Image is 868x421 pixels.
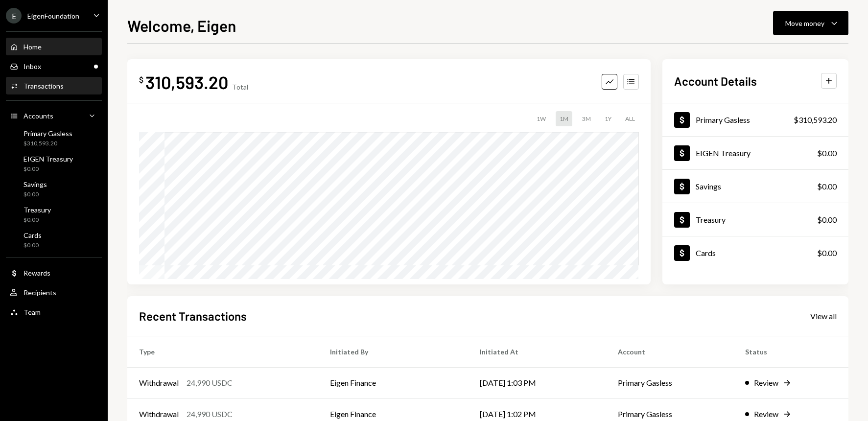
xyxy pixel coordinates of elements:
div: $310,593.20 [23,140,72,148]
div: $310,593.20 [794,114,837,126]
div: $ [139,75,143,85]
a: Cards$0.00 [6,228,102,252]
a: Cards$0.00 [662,236,848,269]
th: Status [733,336,848,367]
div: 1Y [601,111,615,126]
a: View all [810,310,837,321]
div: $0.00 [23,216,51,224]
th: Account [606,336,733,367]
a: Savings$0.00 [662,170,848,203]
div: Team [23,308,41,316]
div: Savings [696,182,721,191]
a: Rewards [6,264,102,281]
div: $0.00 [817,214,837,226]
th: Initiated By [318,336,468,367]
div: Treasury [696,215,726,224]
div: E [6,8,22,23]
div: $0.00 [23,190,47,199]
a: Recipients [6,283,102,301]
div: 24,990 USDC [187,377,233,389]
div: Primary Gasless [696,115,750,124]
td: [DATE] 1:03 PM [468,367,607,398]
div: $0.00 [817,181,837,192]
div: Rewards [23,269,50,277]
div: 310,593.20 [145,71,228,93]
div: EIGEN Treasury [23,155,73,163]
div: Withdrawal [139,408,179,420]
div: Accounts [23,112,53,120]
div: Withdrawal [139,377,179,389]
div: $0.00 [817,147,837,159]
div: Home [23,43,42,51]
div: Savings [23,180,47,188]
div: 3M [578,111,595,126]
div: Cards [23,231,42,239]
div: Transactions [23,82,64,90]
div: EIGEN Treasury [696,148,751,158]
a: Home [6,38,102,55]
div: ALL [621,111,639,126]
a: Primary Gasless$310,593.20 [662,103,848,136]
div: Move money [785,18,824,28]
a: Transactions [6,77,102,94]
div: $0.00 [817,247,837,259]
div: Review [754,408,778,420]
a: Treasury$0.00 [662,203,848,236]
div: EigenFoundation [27,12,79,20]
a: Accounts [6,107,102,124]
h2: Account Details [674,73,757,89]
h2: Recent Transactions [139,308,247,324]
div: $0.00 [23,165,73,173]
div: Review [754,377,778,389]
td: Primary Gasless [606,367,733,398]
a: Inbox [6,57,102,75]
td: Eigen Finance [318,367,468,398]
div: $0.00 [23,241,42,250]
a: EIGEN Treasury$0.00 [662,137,848,169]
a: Savings$0.00 [6,177,102,201]
div: Primary Gasless [23,129,72,138]
div: 1M [556,111,572,126]
a: Primary Gasless$310,593.20 [6,126,102,150]
div: View all [810,311,837,321]
div: Inbox [23,62,41,70]
th: Initiated At [468,336,607,367]
button: Move money [773,11,848,35]
div: Total [232,83,248,91]
a: Team [6,303,102,321]
h1: Welcome, Eigen [127,16,236,35]
div: 1W [533,111,550,126]
div: Treasury [23,206,51,214]
div: 24,990 USDC [187,408,233,420]
th: Type [127,336,318,367]
a: Treasury$0.00 [6,203,102,226]
a: EIGEN Treasury$0.00 [6,152,102,175]
div: Recipients [23,288,56,297]
div: Cards [696,248,716,257]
